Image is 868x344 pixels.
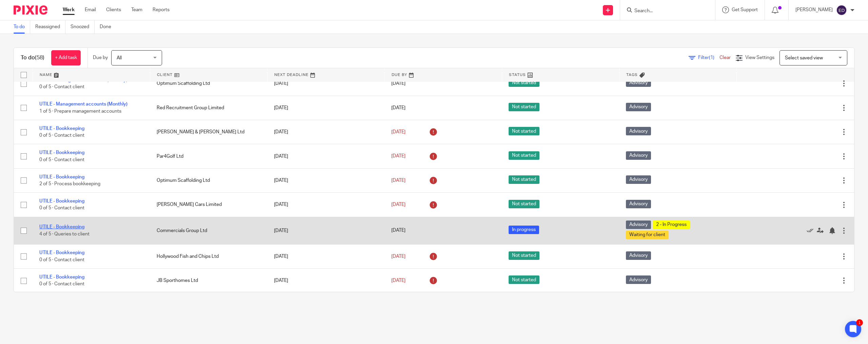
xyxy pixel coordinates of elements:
[39,109,121,114] span: 1 of 5 · Prepare management accounts
[39,206,84,211] span: 0 of 5 · Contact client
[39,257,84,262] span: 0 of 5 · Contact client
[117,56,122,60] span: All
[509,151,539,160] span: Not started
[719,55,731,60] a: Clear
[39,181,100,186] span: 2 of 5 · Process bookkeeping
[150,244,267,268] td: Hollywood Fish and Chips Ltd
[509,175,539,184] span: Not started
[106,6,121,13] a: Clients
[39,150,84,155] a: UTILE - Bookkeeping
[391,278,406,283] span: [DATE]
[267,96,384,120] td: [DATE]
[150,193,267,217] td: [PERSON_NAME] Cars Limited
[267,217,384,244] td: [DATE]
[626,127,651,135] span: Advisory
[509,103,539,111] span: Not started
[391,154,406,158] span: [DATE]
[391,254,406,259] span: [DATE]
[39,85,84,90] span: 0 of 5 · Contact client
[131,6,142,13] a: Team
[267,120,384,144] td: [DATE]
[39,133,84,138] span: 0 of 5 · Contact client
[39,232,90,236] span: 4 of 5 · Queries to client
[150,168,267,192] td: Optimum Scaffolding Ltd
[150,144,267,168] td: Par4Golf Ltd
[267,72,384,96] td: [DATE]
[39,225,84,229] a: UTILE - Bookkeeping
[14,5,47,15] img: Pixie
[150,96,267,120] td: Red Recruitment Group Limited
[21,54,44,61] h1: To do
[63,6,75,13] a: Work
[509,78,539,87] span: Not started
[267,193,384,217] td: [DATE]
[626,103,651,111] span: Advisory
[51,50,81,65] a: + Add task
[14,20,30,34] a: To do
[653,221,690,229] span: 2 - In Progress
[150,217,267,244] td: Commercials Group Ltd
[626,221,651,229] span: Advisory
[267,269,384,293] td: [DATE]
[626,73,638,77] span: Tags
[71,20,95,34] a: Snoozed
[807,227,817,234] a: Mark as done
[745,55,774,60] span: View Settings
[509,251,539,260] span: Not started
[795,6,833,13] p: [PERSON_NAME]
[626,200,651,208] span: Advisory
[698,55,719,60] span: Filter
[391,202,406,207] span: [DATE]
[626,231,669,239] span: Waiting for client
[856,319,863,326] div: 1
[732,7,758,12] span: Get Support
[626,151,651,160] span: Advisory
[85,6,96,13] a: Email
[39,126,84,131] a: UTILE - Bookkeeping
[39,175,84,179] a: UTILE - Bookkeeping
[39,282,84,286] span: 0 of 5 · Contact client
[153,6,170,13] a: Reports
[391,130,406,134] span: [DATE]
[35,55,44,60] span: (58)
[391,106,406,110] span: [DATE]
[39,275,84,280] a: UTILE - Bookkeeping
[626,275,651,284] span: Advisory
[150,120,267,144] td: [PERSON_NAME] & [PERSON_NAME] Ltd
[626,78,651,87] span: Advisory
[626,175,651,184] span: Advisory
[39,250,84,255] a: UTILE - Bookkeeping
[39,199,84,204] a: UTILE - Bookkeeping
[391,178,406,183] span: [DATE]
[100,20,116,34] a: Done
[267,168,384,192] td: [DATE]
[150,72,267,96] td: Optimum Scaffolding Ltd
[39,78,127,82] a: UTILE - Management accounts (Monthly)
[267,144,384,168] td: [DATE]
[509,275,539,284] span: Not started
[39,157,84,162] span: 0 of 5 · Contact client
[39,102,127,107] a: UTILE - Management accounts (Monthly)
[35,20,65,34] a: Reassigned
[391,228,406,233] span: [DATE]
[93,54,108,61] p: Due by
[509,226,539,234] span: In progress
[785,56,823,60] span: Select saved view
[709,55,714,60] span: (1)
[836,5,847,16] img: svg%3E
[634,8,695,14] input: Search
[267,244,384,268] td: [DATE]
[509,200,539,208] span: Not started
[509,127,539,135] span: Not started
[626,251,651,260] span: Advisory
[150,269,267,293] td: JB Sporthomes Ltd
[391,81,406,86] span: [DATE]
